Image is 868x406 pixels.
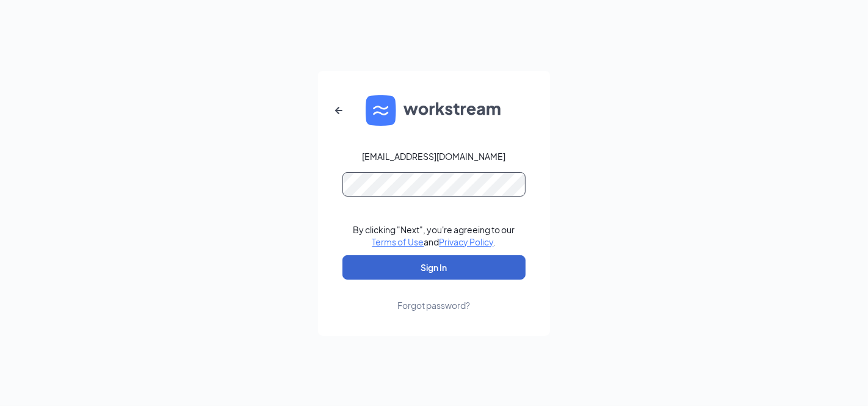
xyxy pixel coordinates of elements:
[398,280,471,311] a: Forgot password?
[439,236,494,247] a: Privacy Policy
[324,96,353,125] button: ArrowLeftNew
[366,95,502,126] img: WS logo and Workstream text
[363,150,506,162] div: [EMAIL_ADDRESS][DOMAIN_NAME]
[353,223,515,248] div: By clicking "Next", you're agreeing to our and .
[398,299,471,311] div: Forgot password?
[342,255,526,280] button: Sign In
[331,103,346,118] svg: ArrowLeftNew
[372,236,424,247] a: Terms of Use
